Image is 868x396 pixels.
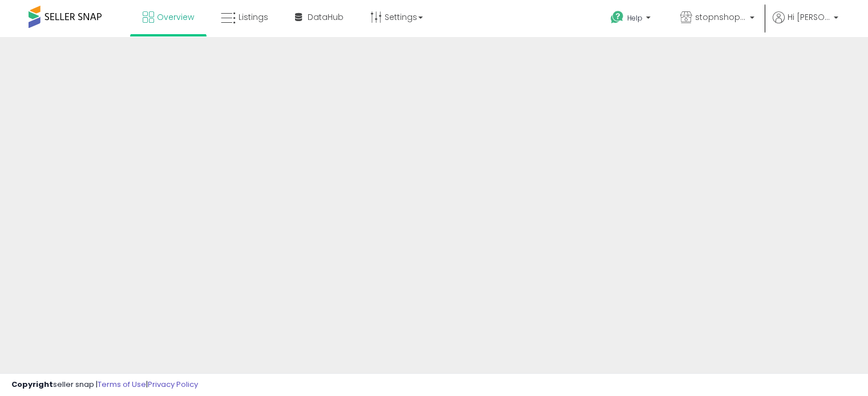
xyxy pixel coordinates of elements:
[308,11,344,23] span: DataHub
[98,379,146,390] a: Terms of Use
[148,379,198,390] a: Privacy Policy
[601,2,662,37] a: Help
[610,10,624,25] i: Get Help
[695,11,746,23] span: stopnshop deals
[788,11,830,23] span: Hi [PERSON_NAME]
[11,379,53,390] strong: Copyright
[157,11,194,23] span: Overview
[11,379,198,390] div: seller snap | |
[773,11,838,37] a: Hi [PERSON_NAME]
[627,13,643,23] span: Help
[239,11,268,23] span: Listings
